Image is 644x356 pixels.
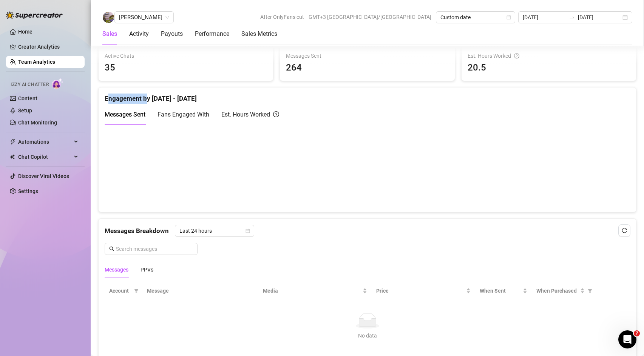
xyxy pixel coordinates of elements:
div: Performance [195,29,229,38]
div: Messages [105,265,128,274]
div: Activity [129,29,149,38]
a: Content [18,95,37,101]
a: Settings [18,188,38,194]
span: Custom date [440,12,511,23]
span: Messages Sent [286,52,448,60]
img: logo-BBDzfeDw.svg [6,11,63,19]
span: Active Chats [105,52,267,60]
span: search [109,246,114,252]
th: When Sent [475,284,532,298]
th: Message [142,284,258,298]
span: 264 [286,61,448,75]
span: When Purchased [536,287,579,295]
span: Messages Sent [105,111,145,118]
a: Discover Viral Videos [18,173,69,179]
a: Setup [18,107,32,114]
span: question-circle [273,110,279,119]
span: reload [622,228,627,233]
div: Sales Metrics [241,29,277,38]
th: Price [372,284,475,298]
div: Messages Breakdown [105,225,630,237]
div: PPVs [141,265,153,274]
span: 35 [105,61,267,75]
span: Fans Engaged With [158,111,209,118]
span: Account [109,287,131,295]
span: GMT+3 [GEOGRAPHIC_DATA]/[GEOGRAPHIC_DATA] [309,11,431,23]
span: After OnlyFans cut [260,11,304,23]
iframe: Intercom live chat [618,330,636,348]
th: Media [258,284,372,298]
span: Izzy AI Chatter [11,81,49,88]
span: question-circle [514,52,519,60]
span: thunderbolt [10,139,16,145]
span: filter [134,288,139,293]
a: Home [18,29,32,35]
div: Est. Hours Worked [468,52,630,60]
span: filter [586,285,594,296]
div: Engagement by [DATE] - [DATE] [105,87,630,104]
a: Team Analytics [18,59,55,65]
span: calendar [246,229,250,233]
span: filter [133,285,140,296]
span: to [569,14,575,20]
th: When Purchased [532,284,596,298]
span: Sergey Shoustin [119,12,169,23]
img: Chat Copilot [10,154,15,160]
span: calendar [507,15,511,20]
div: No data [112,331,622,340]
input: Start date [523,13,566,21]
div: Sales [102,29,117,38]
span: 7 [634,330,640,336]
input: Search messages [116,245,193,253]
div: Payouts [161,29,183,38]
span: swap-right [569,14,575,20]
span: filter [588,288,592,293]
div: Est. Hours Worked [221,110,279,119]
a: Chat Monitoring [18,120,57,126]
input: End date [578,13,621,21]
span: Automations [18,136,72,148]
span: Media [263,287,361,295]
img: Sergey Shoustin [103,12,114,23]
span: When Sent [480,287,521,295]
span: Chat Copilot [18,151,72,163]
span: Last 24 hours [179,225,250,236]
img: AI Chatter [52,78,63,89]
span: Price [376,287,465,295]
a: Creator Analytics [18,41,79,53]
span: 20.5 [468,61,630,75]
